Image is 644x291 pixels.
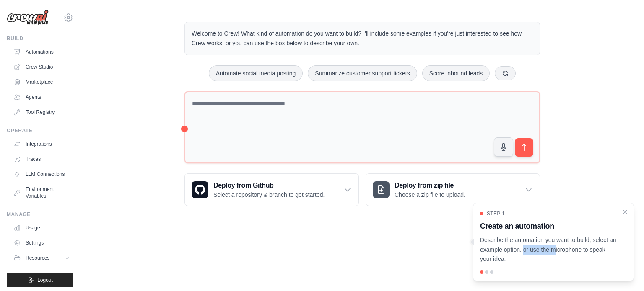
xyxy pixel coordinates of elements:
img: Logo [7,10,49,26]
p: Choose a zip file to upload. [395,191,465,199]
button: Logout [7,273,73,287]
span: Resources [26,255,49,261]
a: Tool Registry [10,106,73,119]
button: Score inbound leads [422,65,490,81]
a: Agents [10,90,73,104]
button: Close walkthrough [622,209,628,215]
a: LLM Connections [10,167,73,181]
a: Settings [10,236,73,250]
h3: Create an automation [480,220,617,232]
a: Automations [10,45,73,59]
div: Manage [7,211,73,218]
a: Usage [10,221,73,234]
span: Logout [37,277,53,283]
a: Traces [10,152,73,166]
p: Select a repository & branch to get started. [213,191,325,199]
h3: Deploy from zip file [395,180,465,191]
h3: Deploy from Github [213,180,325,191]
div: Build [7,35,73,42]
iframe: Chat Widget [602,251,644,291]
div: Operate [7,127,73,134]
button: Automate social media posting [209,65,303,81]
a: Integrations [10,137,73,151]
a: Marketplace [10,75,73,89]
button: Summarize customer support tickets [308,65,417,81]
p: Describe the automation you want to build, select an example option, or use the microphone to spe... [480,235,617,264]
a: Environment Variables [10,183,73,203]
a: Crew Studio [10,60,73,74]
span: Step 1 [487,210,505,217]
p: Welcome to Crew! What kind of automation do you want to build? I'll include some examples if you'... [192,29,533,48]
button: Resources [10,251,73,265]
